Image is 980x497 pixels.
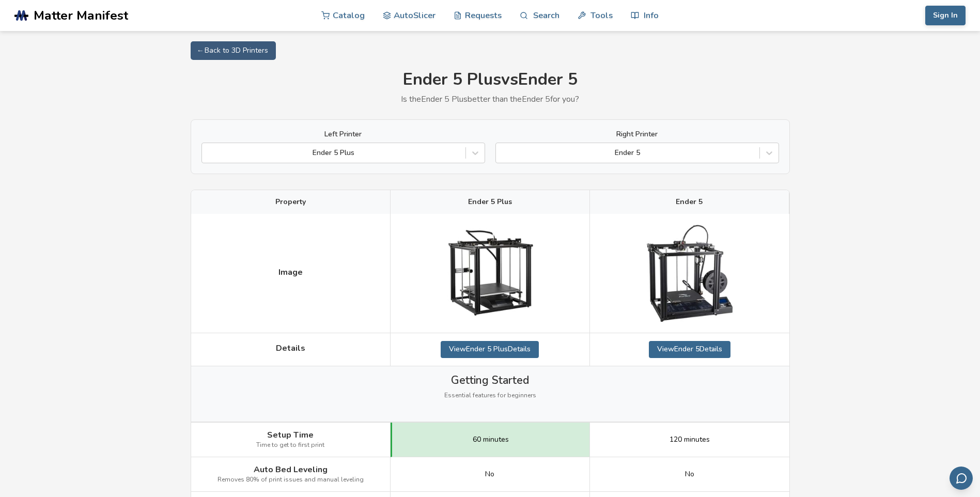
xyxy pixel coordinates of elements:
img: Ender 5 [638,222,741,325]
span: No [685,470,694,478]
span: Setup Time [267,430,314,440]
input: Ender 5 Plus [207,149,209,157]
button: Sign In [925,6,966,25]
label: Right Printer [495,130,779,138]
span: Essential features for beginners [444,392,536,399]
span: Image [278,268,303,277]
span: Getting Started [451,374,529,386]
span: Removes 80% of print issues and manual leveling [217,476,364,484]
span: Ender 5 [676,198,703,206]
span: 60 minutes [473,436,509,444]
input: Ender 5 [501,149,503,157]
span: No [485,470,494,478]
h1: Ender 5 Plus vs Ender 5 [191,70,790,89]
span: Ender 5 Plus [468,198,512,206]
button: Send feedback via email [950,467,973,490]
span: 120 minutes [670,436,710,444]
a: ViewEnder 5Details [649,341,730,358]
a: ViewEnder 5 PlusDetails [441,341,539,358]
p: Is the Ender 5 Plus better than the Ender 5 for you? [191,95,790,104]
span: Time to get to first print [256,442,324,449]
a: ← Back to 3D Printers [191,41,276,60]
span: Details [276,344,305,353]
img: Ender 5 Plus [438,222,541,325]
span: Property [275,198,306,206]
span: Auto Bed Leveling [254,465,328,474]
span: Matter Manifest [34,8,128,23]
label: Left Printer [201,130,485,138]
